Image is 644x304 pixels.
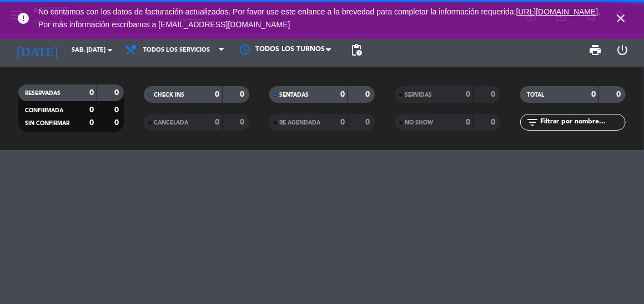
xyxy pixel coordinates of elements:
span: CANCELADA [154,120,188,126]
strong: 0 [366,91,373,98]
strong: 0 [89,119,94,127]
span: CHECK INS [154,92,184,98]
strong: 0 [491,91,498,98]
i: power_settings_new [616,43,629,57]
strong: 0 [340,118,345,126]
i: close [614,12,627,25]
strong: 0 [491,118,498,126]
strong: 0 [89,89,94,97]
span: RE AGENDADA [279,120,320,126]
span: TOTAL [527,92,544,98]
i: filter_list [526,116,539,129]
strong: 0 [340,91,345,98]
strong: 0 [115,119,122,127]
a: . Por más información escríbanos a [EMAIL_ADDRESS][DOMAIN_NAME] [38,7,600,29]
strong: 0 [466,91,470,98]
span: pending_actions [350,43,363,57]
span: print [589,43,602,57]
strong: 0 [115,106,122,114]
strong: 0 [591,91,596,98]
i: error [17,12,30,25]
strong: 0 [215,91,219,98]
span: No contamos con los datos de facturación actualizados. Por favor use este enlance a la brevedad p... [38,7,600,29]
span: NO SHOW [405,120,433,126]
strong: 0 [617,91,623,98]
strong: 0 [89,106,94,114]
span: SERVIDAS [405,92,432,98]
span: SIN CONFIRMAR [25,121,69,126]
strong: 0 [115,89,122,97]
a: [URL][DOMAIN_NAME] [516,7,598,16]
strong: 0 [466,118,470,126]
div: LOG OUT [609,33,636,67]
span: RESERVADAS [25,91,61,96]
strong: 0 [366,118,373,126]
span: SENTADAS [279,92,309,98]
strong: 0 [215,118,219,126]
span: CONFIRMADA [25,108,63,113]
i: [DATE] [8,38,66,62]
strong: 0 [240,118,247,126]
strong: 0 [240,91,247,98]
i: arrow_drop_down [103,43,117,57]
span: Todos los servicios [143,47,210,54]
input: Filtrar por nombre... [539,116,625,128]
